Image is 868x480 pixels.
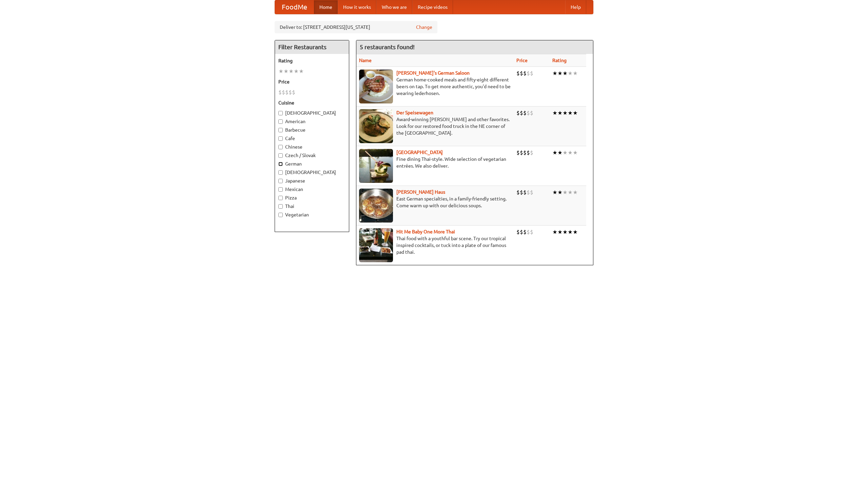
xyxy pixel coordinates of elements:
a: Name [359,58,372,63]
li: ★ [568,149,573,156]
li: ★ [563,149,568,156]
a: [PERSON_NAME] Haus [396,189,445,195]
li: ★ [552,70,557,77]
li: $ [516,70,520,77]
li: ★ [573,189,578,196]
li: $ [530,189,533,196]
li: $ [527,70,530,77]
p: German home-cooked meals and fifty-eight different beers on tap. To get more authentic, you'd nee... [359,76,511,97]
li: ★ [563,228,568,236]
label: Cafe [278,135,346,142]
label: Barbecue [278,127,346,133]
label: Czech / Slovak [278,152,346,159]
input: Barbecue [278,128,283,132]
ng-pluralize: 5 restaurants found! [360,44,415,50]
li: $ [278,89,282,96]
li: $ [520,70,523,77]
li: $ [530,109,533,117]
img: speisewagen.jpg [359,109,393,143]
li: ★ [568,109,573,117]
li: $ [292,89,295,96]
li: ★ [563,109,568,117]
li: $ [516,228,520,236]
p: Award-winning [PERSON_NAME] and other favorites. Look for our restored food truck in the NE corne... [359,116,511,136]
li: $ [520,109,523,117]
h4: Filter Restaurants [275,40,349,54]
li: $ [527,189,530,196]
li: $ [530,149,533,156]
li: ★ [289,68,294,75]
li: $ [523,149,527,156]
h5: Rating [278,57,346,64]
li: $ [289,89,292,96]
li: ★ [294,68,299,75]
li: $ [523,70,527,77]
img: babythai.jpg [359,228,393,262]
a: Der Speisewagen [396,110,433,115]
input: American [278,119,283,124]
input: Mexican [278,187,283,192]
li: ★ [573,109,578,117]
li: ★ [552,109,557,117]
li: $ [520,149,523,156]
li: ★ [552,189,557,196]
input: Czech / Slovak [278,153,283,158]
a: [GEOGRAPHIC_DATA] [396,150,443,155]
label: [DEMOGRAPHIC_DATA] [278,169,346,176]
li: ★ [552,228,557,236]
a: [PERSON_NAME]'s German Saloon [396,70,470,76]
input: Thai [278,204,283,209]
label: Japanese [278,177,346,184]
input: Japanese [278,179,283,183]
a: Hit Me Baby One More Thai [396,229,455,234]
li: ★ [568,228,573,236]
li: ★ [568,70,573,77]
a: Recipe videos [412,0,453,14]
li: $ [285,89,289,96]
a: Home [314,0,338,14]
li: $ [516,109,520,117]
a: FoodMe [275,0,314,14]
li: ★ [568,189,573,196]
label: Thai [278,203,346,210]
li: ★ [563,70,568,77]
p: Thai food with a youthful bar scene. Try our tropical inspired cocktails, or tuck into a plate of... [359,235,511,255]
a: Help [565,0,586,14]
input: [DEMOGRAPHIC_DATA] [278,170,283,175]
a: Change [416,24,432,31]
a: Who we are [376,0,412,14]
li: ★ [557,109,563,117]
li: $ [523,109,527,117]
div: Deliver to: [STREET_ADDRESS][US_STATE] [275,21,437,33]
li: ★ [563,189,568,196]
li: $ [282,89,285,96]
h5: Cuisine [278,99,346,106]
li: ★ [557,70,563,77]
img: kohlhaus.jpg [359,189,393,223]
h5: Price [278,78,346,85]
input: Chinese [278,145,283,149]
li: $ [516,189,520,196]
li: ★ [557,228,563,236]
li: ★ [557,149,563,156]
li: ★ [552,149,557,156]
li: $ [530,70,533,77]
label: German [278,160,346,167]
li: ★ [278,68,283,75]
input: Cafe [278,136,283,141]
li: $ [520,189,523,196]
label: American [278,118,346,125]
p: Fine dining Thai-style. Wide selection of vegetarian entrées. We also deliver. [359,156,511,169]
label: Chinese [278,143,346,150]
li: ★ [283,68,289,75]
li: ★ [557,189,563,196]
img: satay.jpg [359,149,393,183]
li: $ [530,228,533,236]
input: German [278,162,283,166]
label: Mexican [278,186,346,193]
li: $ [523,189,527,196]
a: Rating [552,58,567,63]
